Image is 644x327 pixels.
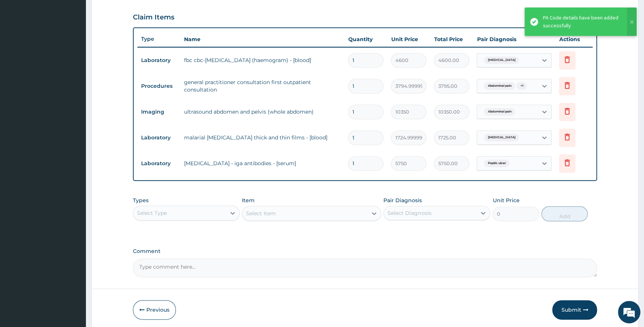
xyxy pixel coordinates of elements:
textarea: Type your message and hit 'Enter' [4,204,142,230]
th: Unit Price [387,32,430,47]
div: Minimize live chat window [122,4,140,22]
span: + 1 [516,82,527,90]
label: Pair Diagnosis [383,197,422,204]
td: Procedures [137,79,180,93]
label: Unit Price [492,197,519,204]
span: We're online! [43,94,103,170]
td: Imaging [137,105,180,119]
td: Laboratory [137,53,180,67]
span: Abdominal pain [484,82,515,90]
label: Types [133,197,149,204]
th: Total Price [430,32,473,47]
button: Previous [133,300,176,320]
div: Select Diagnosis [388,209,431,217]
td: ultrasound abdomen and pelvis (whole abdomen) [180,104,345,119]
label: Item [242,197,255,204]
td: Laboratory [137,157,180,170]
td: malarial [MEDICAL_DATA] thick and thin films - [blood] [180,130,345,145]
td: fbc cbc-[MEDICAL_DATA] (haemogram) - [blood] [180,53,345,68]
th: Name [180,32,345,47]
h3: Claim Items [133,13,174,22]
span: Peptic ulcer [484,160,509,167]
td: general practitioner consultation first outpatient consultation [180,75,345,97]
div: Select Type [137,209,167,217]
th: Quantity [344,32,387,47]
td: [MEDICAL_DATA] - iga antibodies - [serum] [180,156,345,171]
button: Submit [552,300,597,320]
label: Comment [133,248,597,254]
span: [MEDICAL_DATA] [484,56,519,64]
div: PA Code details have been added successfully [543,14,620,30]
th: Pair Diagnosis [473,32,555,47]
span: [MEDICAL_DATA] [484,134,519,141]
button: Add [541,206,588,221]
td: Laboratory [137,131,180,145]
span: Abdominal pain [484,108,515,115]
img: d_794563401_company_1708531726252_794563401 [14,37,30,56]
th: Type [137,32,180,46]
th: Actions [555,32,592,47]
div: Chat with us now [39,42,125,52]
